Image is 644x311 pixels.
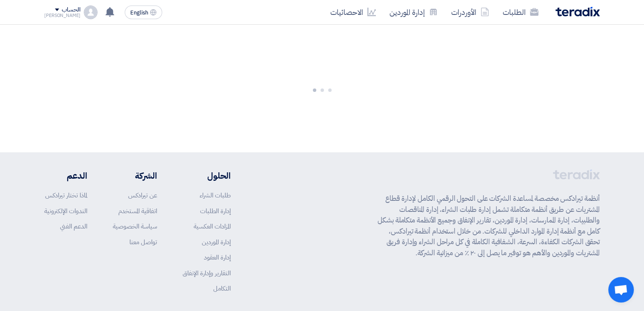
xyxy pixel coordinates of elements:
[213,284,231,293] a: التكامل
[62,6,80,14] div: الحساب
[125,6,162,19] button: English
[200,191,231,200] a: طلبات الشراء
[84,6,97,19] img: profile_test.png
[378,193,600,258] p: أنظمة تيرادكس مخصصة لمساعدة الشركات على التحول الرقمي الكامل لإدارة قطاع المشتريات عن طريق أنظمة ...
[323,2,383,22] a: الاحصائيات
[444,2,496,22] a: الأوردرات
[113,222,157,231] a: سياسة الخصوصية
[183,169,231,182] li: الحلول
[44,206,87,216] a: الندوات الإلكترونية
[194,222,231,231] a: المزادات العكسية
[113,169,157,182] li: الشركة
[202,237,231,247] a: إدارة الموردين
[608,277,634,302] div: Open chat
[130,10,148,16] span: English
[60,222,87,231] a: الدعم الفني
[204,253,231,262] a: إدارة العقود
[128,191,157,200] a: عن تيرادكس
[183,268,231,278] a: التقارير وإدارة الإنفاق
[118,206,157,216] a: اتفاقية المستخدم
[496,2,545,22] a: الطلبات
[44,13,80,18] div: [PERSON_NAME]
[200,206,231,216] a: إدارة الطلبات
[45,191,87,200] a: لماذا تختار تيرادكس
[383,2,444,22] a: إدارة الموردين
[555,7,600,17] img: Teradix logo
[129,237,157,247] a: تواصل معنا
[44,169,87,182] li: الدعم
